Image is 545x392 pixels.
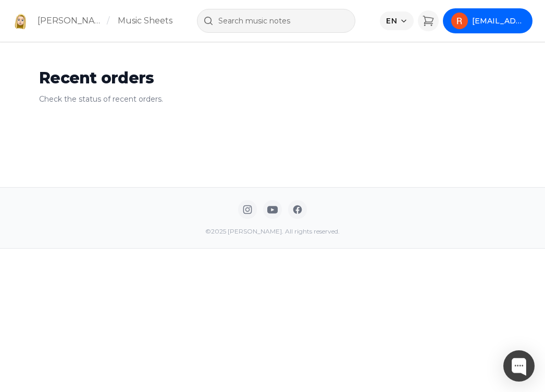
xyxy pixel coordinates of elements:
[443,8,532,33] button: [EMAIL_ADDRESS][DOMAIN_NAME]
[451,13,468,29] img: avatar
[13,13,29,29] img: Kate Maystrova
[418,10,439,31] button: Cart
[39,67,506,90] h1: Recent orders
[118,15,172,27] a: Music Sheets
[107,15,109,27] span: /
[380,11,414,30] button: Select language
[386,16,397,26] span: EN
[38,15,103,27] a: [PERSON_NAME]
[238,200,257,219] a: Instagram
[197,9,355,33] input: Search music notes
[472,16,524,26] span: [EMAIL_ADDRESS][DOMAIN_NAME]
[288,200,307,219] a: Facebook
[263,200,282,219] a: YouTube
[39,94,506,104] p: Check the status of recent orders.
